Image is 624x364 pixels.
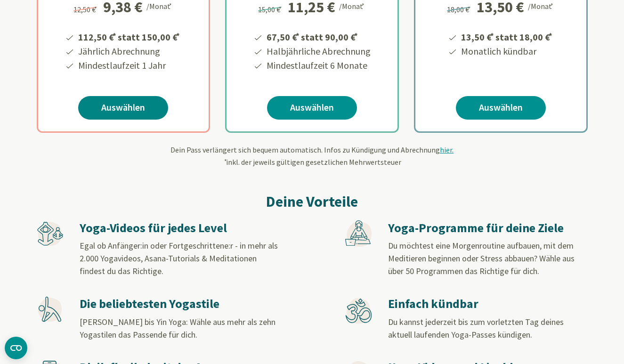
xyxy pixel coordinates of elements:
[460,44,554,58] li: Monatlich kündbar
[388,220,587,236] h3: Yoga-Programme für deine Ziele
[37,144,588,168] div: Dein Pass verlängert sich bequem automatisch. Infos zu Kündigung und Abrechnung
[265,28,371,44] li: 67,50 € statt 90,00 €
[80,296,278,312] h3: Die beliebtesten Yogastile
[265,58,371,73] li: Mindestlaufzeit 6 Monate
[258,5,283,14] span: 15,00 €
[388,240,575,276] span: Du möchtest eine Morgenroutine aufbauen, mit dem Meditieren beginnen oder Stress abbauen? Wähle a...
[267,96,357,120] a: Auswählen
[388,296,587,312] h3: Einfach kündbar
[447,5,472,14] span: 18,00 €
[37,190,588,213] h2: Deine Vorteile
[77,58,181,73] li: Mindestlaufzeit 1 Jahr
[388,316,564,340] span: Du kannst jederzeit bis zum vorletzten Tag deines aktuell laufenden Yoga-Passes kündigen.
[5,337,27,359] button: CMP-Widget öffnen
[78,96,168,120] a: Auswählen
[80,220,278,236] h3: Yoga-Videos für jedes Level
[80,316,276,340] span: [PERSON_NAME] bis Yin Yoga: Wähle aus mehr als zehn Yogastilen das Passende für dich.
[456,96,546,120] a: Auswählen
[440,145,454,154] span: hier.
[80,240,278,276] span: Egal ob Anfänger:in oder Fortgeschrittene:r - in mehr als 2.000 Yogavideos, Asana-Tutorials & Med...
[77,28,181,44] li: 112,50 € statt 150,00 €
[223,157,401,167] span: inkl. der jeweils gültigen gesetzlichen Mehrwertsteuer
[73,5,98,14] span: 12,50 €
[265,44,371,58] li: Halbjährliche Abrechnung
[77,44,181,58] li: Jährlich Abrechnung
[460,28,554,44] li: 13,50 € statt 18,00 €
